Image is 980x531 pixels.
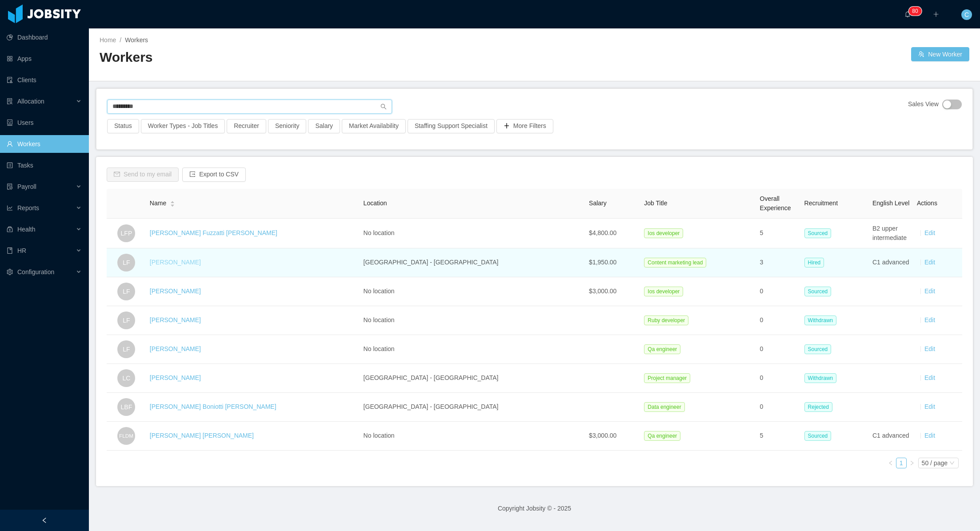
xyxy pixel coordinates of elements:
a: Rejected [804,403,836,410]
span: Content marketing lead [644,258,706,267]
a: Edit [924,345,935,352]
a: icon: appstoreApps [7,50,82,68]
a: icon: pie-chartDashboard [7,28,82,46]
a: Home [100,36,116,44]
a: Edit [924,259,935,266]
span: Job Title [644,200,667,207]
span: Health [17,226,35,233]
td: No location [360,306,585,335]
span: Overall Experience [760,195,791,212]
div: Sort [170,200,175,206]
span: LF [123,254,130,271]
li: Next Page [907,458,917,468]
i: icon: caret-down [170,203,175,206]
span: LC [122,369,130,387]
td: [GEOGRAPHIC_DATA] - [GEOGRAPHIC_DATA] [360,393,585,422]
td: No location [360,219,585,248]
i: icon: line-chart [7,205,13,211]
td: No location [360,335,585,364]
span: LF [123,283,130,300]
span: FLDM [119,428,133,443]
span: Sourced [804,431,832,441]
a: icon: robotUsers [7,114,82,132]
td: No location [360,422,585,451]
td: 5 [756,219,801,248]
td: 0 [756,364,801,393]
span: Sourced [804,287,832,296]
i: icon: solution [7,98,13,104]
span: Recruitment [804,200,838,207]
button: Worker Types - Job Titles [141,119,225,133]
button: Seniority [268,119,306,133]
td: 0 [756,335,801,364]
span: Sourced [804,228,832,238]
td: C1 advanced [869,422,913,451]
span: English Level [872,200,909,207]
i: icon: left [888,460,893,466]
span: Ios developer [644,228,683,238]
i: icon: search [380,104,387,110]
a: Edit [924,287,935,295]
button: Market Availability [342,119,406,133]
i: icon: setting [7,269,13,275]
button: icon: exportExport to CSV [182,168,246,182]
a: Withdrawn [804,374,840,381]
td: 0 [756,306,801,335]
span: Configuration [17,268,54,275]
span: / [120,36,121,44]
a: Sourced [804,345,835,352]
footer: Copyright Jobsity © - 2025 [89,493,980,524]
span: $1,950.00 [589,259,616,266]
span: Project manager [644,373,690,383]
td: [GEOGRAPHIC_DATA] - [GEOGRAPHIC_DATA] [360,248,585,277]
span: Rejected [804,402,832,412]
a: icon: auditClients [7,71,82,89]
span: Ios developer [644,287,683,296]
span: Name [150,199,166,208]
span: Allocation [17,98,44,105]
a: [PERSON_NAME] [150,259,201,266]
a: [PERSON_NAME] Fuzzatti [PERSON_NAME] [150,229,277,236]
span: Qa engineer [644,431,680,441]
a: Hired [804,259,828,266]
span: HR [17,247,26,254]
span: Ruby developer [644,315,688,325]
a: Edit [924,432,935,439]
button: Status [107,119,139,133]
span: Hired [804,258,824,267]
li: Previous Page [885,458,896,468]
i: icon: bell [904,11,911,17]
span: Actions [917,200,937,207]
td: B2 upper intermediate [869,219,913,248]
span: Location [364,200,387,207]
span: Workers [125,36,148,44]
a: Edit [924,316,935,323]
div: 50 / page [922,458,948,468]
span: LF [123,311,130,329]
span: $4,800.00 [589,229,616,236]
a: [PERSON_NAME] [PERSON_NAME] [150,432,254,439]
a: Edit [924,374,935,381]
td: 5 [756,422,801,451]
a: Sourced [804,432,835,439]
span: Payroll [17,183,36,190]
p: 8 [912,7,915,16]
i: icon: file-protect [7,184,13,190]
a: Withdrawn [804,316,840,323]
button: Staffing Support Specialist [408,119,495,133]
p: 0 [915,7,918,16]
a: Sourced [804,229,835,236]
span: $3,000.00 [589,432,616,439]
a: icon: profileTasks [7,156,82,174]
span: LF [123,340,130,358]
button: Salary [308,119,340,133]
a: Edit [924,403,935,410]
h2: Workers [100,48,535,67]
a: icon: userWorkers [7,135,82,153]
span: Reports [17,204,39,212]
i: icon: down [949,460,955,467]
td: [GEOGRAPHIC_DATA] - [GEOGRAPHIC_DATA] [360,364,585,393]
a: [PERSON_NAME] [150,287,201,295]
a: Edit [924,229,935,236]
span: Sourced [804,344,832,354]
